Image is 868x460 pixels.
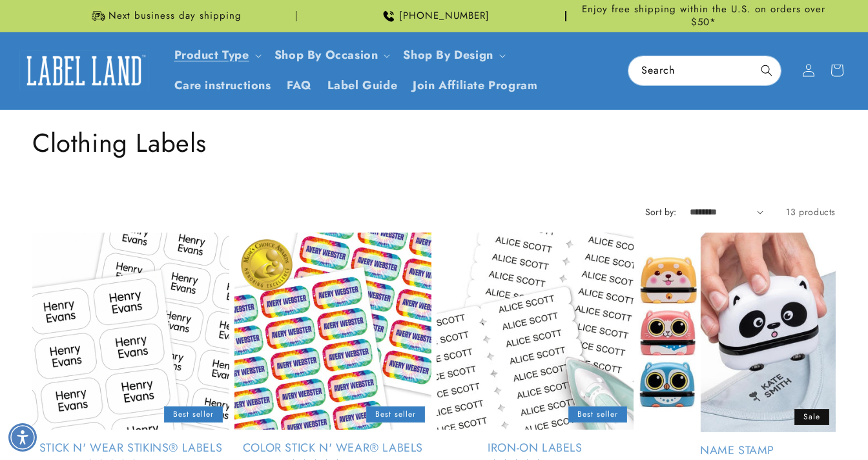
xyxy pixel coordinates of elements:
[174,78,271,93] span: Care instructions
[267,40,396,70] summary: Shop By Occasion
[274,48,378,63] span: Shop By Occasion
[287,78,312,93] span: FAQ
[395,40,510,70] summary: Shop By Design
[32,441,229,455] a: Stick N' Wear Stikins® Labels
[19,50,149,90] img: Label Land
[572,3,836,28] span: Enjoy free shipping within the U.S. on orders over $50*
[174,47,249,63] a: Product Type
[399,10,490,23] span: [PHONE_NUMBER]
[320,70,406,101] a: Label Guide
[279,70,320,101] a: FAQ
[15,46,154,96] a: Label Land
[597,399,855,447] iframe: Gorgias Floating Chat
[8,423,37,452] div: Accessibility Menu
[167,40,267,70] summary: Product Type
[108,10,242,23] span: Next business day shipping
[167,70,279,101] a: Care instructions
[327,78,398,93] span: Label Guide
[234,441,431,455] a: Color Stick N' Wear® Labels
[437,441,634,455] a: Iron-On Labels
[405,70,545,101] a: Join Affiliate Program
[752,56,781,85] button: Search
[645,205,677,218] label: Sort by:
[403,47,493,63] a: Shop By Design
[786,205,836,218] span: 13 products
[413,78,537,93] span: Join Affiliate Program
[32,126,836,160] h1: Clothing Labels
[639,443,836,458] a: Name Stamp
